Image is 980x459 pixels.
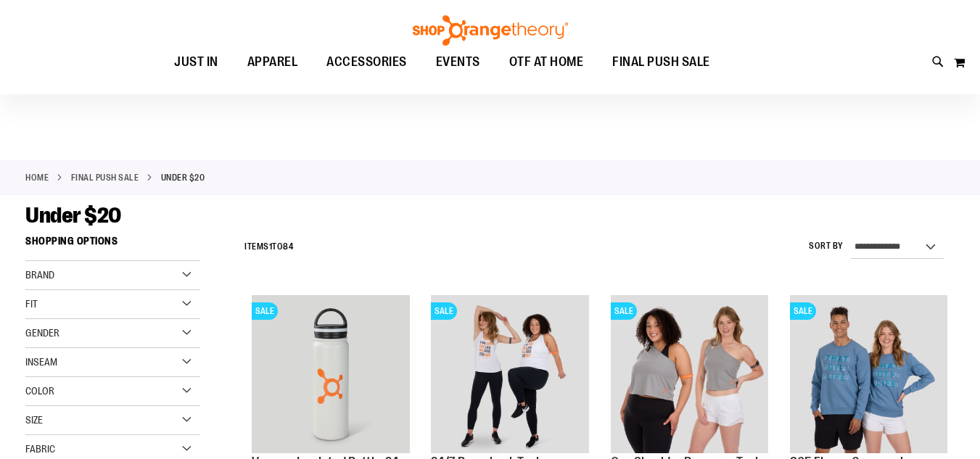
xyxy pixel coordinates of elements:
[269,241,273,252] span: 1
[411,15,570,46] img: Shop Orangetheory
[790,295,947,455] a: 365 Fleece Crewneck SweatshirtSALE
[25,356,57,368] span: Inseam
[611,295,768,452] img: Main view of One Shoulder Recovery Tank
[161,171,205,184] strong: Under $20
[25,385,54,397] span: Color
[25,414,43,426] span: Size
[790,295,947,452] img: 365 Fleece Crewneck Sweatshirt
[790,302,816,320] span: SALE
[25,327,59,339] span: Gender
[809,240,844,252] label: Sort By
[244,236,293,258] h2: Items to
[431,295,588,452] img: 24/7 Racerback Tank
[509,46,584,78] span: OTF AT HOME
[611,302,637,320] span: SALE
[25,443,55,455] span: Fabric
[25,203,121,228] span: Under $20
[25,228,200,261] strong: Shopping Options
[25,171,49,184] a: Home
[174,46,218,78] span: JUST IN
[612,46,710,78] span: FINAL PUSH SALE
[25,269,54,281] span: Brand
[283,241,293,252] span: 84
[431,295,588,455] a: 24/7 Racerback TankSALE
[252,295,409,455] a: Vacuum Insulated Bottle 24 ozSALE
[25,298,38,310] span: Fit
[247,46,298,78] span: APPAREL
[252,302,278,320] span: SALE
[611,295,768,455] a: Main view of One Shoulder Recovery TankSALE
[431,302,457,320] span: SALE
[326,46,407,78] span: ACCESSORIES
[252,295,409,452] img: Vacuum Insulated Bottle 24 oz
[436,46,480,78] span: EVENTS
[71,171,139,184] a: FINAL PUSH SALE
